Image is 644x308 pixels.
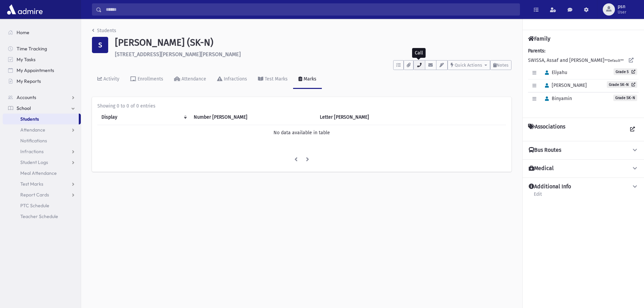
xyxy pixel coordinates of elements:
span: Students [20,116,39,122]
span: Notes [497,63,508,68]
a: Test Marks [3,179,81,189]
a: Grade 5 [614,68,637,75]
a: Infractions [3,146,81,157]
div: Showing 0 to 0 of 0 entries [97,102,506,110]
a: My Reports [3,76,81,87]
div: Attendance [180,76,206,82]
a: Time Tracking [3,43,81,54]
td: No data available in table [97,125,506,140]
a: Grade SK-N [607,81,637,88]
nav: breadcrumb [92,27,116,37]
span: Teacher Schedule [20,213,58,219]
span: Quick Actions [455,63,482,68]
span: Infractions [20,148,44,155]
a: Students [92,28,116,33]
span: Time Tracking [17,46,47,52]
a: Student Logs [3,157,81,168]
img: AdmirePro [5,3,44,16]
a: Edit [533,190,542,203]
a: Attendance [3,124,81,135]
th: Letter Mark [316,110,425,125]
span: My Appointments [17,67,54,73]
a: Accounts [3,92,81,103]
a: Activity [92,70,125,89]
span: Eliyahu [542,70,567,75]
span: Meal Attendance [20,170,57,176]
a: Marks [293,70,322,89]
th: Display [97,110,190,125]
span: School [17,105,31,111]
b: Parents: [528,48,545,54]
a: Report Cards [3,189,81,200]
a: My Appointments [3,65,81,76]
h6: [STREET_ADDRESS][PERSON_NAME][PERSON_NAME] [115,51,511,57]
h4: Bus Routes [529,147,561,154]
span: Home [17,29,29,35]
a: View all Associations [626,123,639,136]
a: Infractions [212,70,253,89]
span: psn [618,4,626,9]
a: School [3,103,81,114]
div: SWISSA, Assaf and [PERSON_NAME] [528,47,639,112]
a: Attendance [169,70,212,89]
span: Grade SK-N [613,95,637,101]
div: Activity [102,76,119,82]
div: Marks [302,76,316,82]
span: Accounts [17,94,36,100]
span: My Tasks [17,56,35,63]
th: Number Mark [190,110,316,125]
div: Infractions [222,76,247,82]
div: Test Marks [263,76,288,82]
a: Students [3,114,79,124]
a: Test Marks [253,70,293,89]
div: Enrollments [136,76,163,82]
div: Call [412,48,426,58]
span: Test Marks [20,181,43,187]
a: Home [3,27,81,38]
span: Report Cards [20,192,49,198]
span: Notifications [20,138,47,144]
a: PTC Schedule [3,200,81,211]
button: Medical [528,165,639,172]
h1: [PERSON_NAME] (SK-N) [115,37,511,48]
button: Bus Routes [528,147,639,154]
span: Student Logs [20,159,48,165]
a: Enrollments [125,70,169,89]
button: Additional Info [528,183,639,190]
a: My Tasks [3,54,81,65]
h4: Associations [528,123,565,136]
a: Meal Attendance [3,168,81,179]
button: Quick Actions [448,60,490,70]
div: S [92,37,108,53]
h4: Family [528,35,550,42]
a: Teacher Schedule [3,211,81,222]
span: My Reports [17,78,41,84]
span: User [618,9,626,15]
span: [PERSON_NAME] [542,82,587,88]
input: Search [102,3,520,16]
span: PTC Schedule [20,203,49,209]
button: Notes [490,60,511,70]
span: Attendance [20,127,45,133]
span: Binyamin [542,96,572,101]
h4: Additional Info [529,183,571,190]
h4: Medical [529,165,554,172]
a: Notifications [3,135,81,146]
